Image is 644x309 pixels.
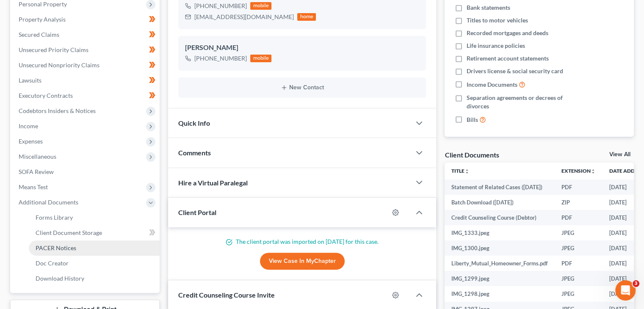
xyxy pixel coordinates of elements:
[555,271,603,286] td: JPEG
[12,42,160,58] a: Unsecured Priority Claims
[19,77,41,84] span: Lawsuits
[185,43,419,53] div: [PERSON_NAME]
[19,0,67,8] span: Personal Property
[12,88,160,103] a: Executory Contracts
[445,271,555,286] td: IMG_1299.jpeg
[467,54,549,63] span: Retirement account statements
[445,286,555,301] td: IMG_1298.jpeg
[178,149,211,157] span: Comments
[194,13,294,21] div: [EMAIL_ADDRESS][DOMAIN_NAME]
[467,29,548,37] span: Recorded mortgages and deeds
[250,2,271,10] div: mobile
[445,256,555,271] td: Liberty_Mutual_Homeowner_Forms.pdf
[555,240,603,256] td: JPEG
[29,210,160,225] a: Forms Library
[297,13,316,21] div: home
[29,256,160,271] a: Doc Creator
[467,3,510,12] span: Bank statements
[12,27,160,42] a: Secured Claims
[29,271,160,286] a: Download History
[250,55,271,62] div: mobile
[467,41,525,50] span: Life insurance policies
[29,240,160,256] a: PACER Notices
[609,152,630,157] a: View All
[451,168,470,174] a: Titleunfold_more
[555,179,603,195] td: PDF
[36,214,73,221] span: Forms Library
[615,280,636,301] iframe: Intercom live chat
[464,169,470,174] i: unfold_more
[19,138,43,145] span: Expenses
[19,168,54,175] span: SOFA Review
[29,225,160,240] a: Client Document Storage
[561,168,596,174] a: Extensionunfold_more
[36,259,69,267] span: Doc Creator
[555,195,603,210] td: ZIP
[19,153,56,160] span: Miscellaneous
[178,179,248,187] span: Hire a Virtual Paralegal
[555,210,603,225] td: PDF
[260,253,345,270] a: View Case in MyChapter
[194,2,247,10] div: [PHONE_NUMBER]
[467,94,579,110] span: Separation agreements or decrees of divorces
[633,280,639,287] span: 3
[12,73,160,88] a: Lawsuits
[178,291,275,299] span: Credit Counseling Course Invite
[445,210,555,225] td: Credit Counseling Course (Debtor)
[36,229,102,236] span: Client Document Storage
[36,275,84,282] span: Download History
[467,16,528,25] span: Titles to motor vehicles
[36,244,76,251] span: PACER Notices
[445,195,555,210] td: Batch Download ([DATE])
[19,122,38,130] span: Income
[19,16,66,23] span: Property Analysis
[555,286,603,301] td: JPEG
[19,61,100,69] span: Unsecured Nonpriority Claims
[178,208,216,216] span: Client Portal
[467,116,478,124] span: Bills
[19,107,96,114] span: Codebtors Insiders & Notices
[178,237,426,246] p: The client portal was imported on [DATE] for this case.
[445,179,555,195] td: Statement of Related Cases ([DATE])
[19,92,73,99] span: Executory Contracts
[178,119,210,127] span: Quick Info
[555,256,603,271] td: PDF
[19,46,88,53] span: Unsecured Priority Claims
[12,12,160,27] a: Property Analysis
[12,58,160,73] a: Unsecured Nonpriority Claims
[12,164,160,179] a: SOFA Review
[445,150,499,159] div: Client Documents
[445,240,555,256] td: IMG_1300.jpeg
[19,199,78,206] span: Additional Documents
[591,169,596,174] i: unfold_more
[467,80,517,89] span: Income Documents
[194,54,247,63] div: [PHONE_NUMBER]
[445,225,555,240] td: IMG_1333.jpeg
[185,84,419,91] button: New Contact
[555,225,603,240] td: JPEG
[19,183,48,190] span: Means Test
[19,31,59,38] span: Secured Claims
[467,67,563,75] span: Drivers license & social security card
